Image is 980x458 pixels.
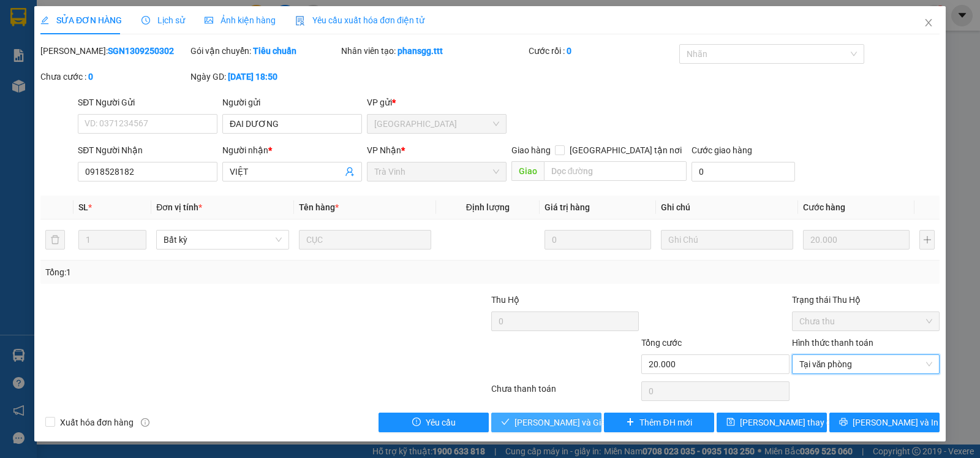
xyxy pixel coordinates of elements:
[295,15,424,25] span: Yêu cầu xuất hóa đơn điện tử
[490,382,640,403] div: Chưa thanh toán
[108,46,174,56] b: SGN1309250302
[919,230,935,250] button: plus
[299,230,431,250] input: VD: Bàn, Ghế
[803,202,845,212] span: Cước hàng
[190,44,338,58] div: Gói vận chuyển:
[78,143,217,157] div: SĐT Người Nhận
[740,416,838,429] span: [PERSON_NAME] thay đổi
[40,44,188,58] div: [PERSON_NAME]:
[726,418,735,427] span: save
[692,145,752,155] label: Cước giao hàng
[88,72,93,82] b: 0
[692,162,795,181] input: Cước giao hàng
[398,46,443,56] b: phansgg.ttt
[853,416,938,429] span: [PERSON_NAME] và In
[514,416,632,429] span: [PERSON_NAME] và Giao hàng
[156,202,202,212] span: Đơn vị tính
[78,96,217,109] div: SĐT Người Gửi
[661,230,793,250] input: Ghi Chú
[299,202,339,212] span: Tên hàng
[529,44,676,58] div: Cước rồi :
[412,418,421,427] span: exclamation-circle
[190,70,338,83] div: Ngày GD:
[205,15,276,25] span: Ảnh kiện hàng
[639,416,692,429] span: Thêm ĐH mới
[222,96,362,109] div: Người gửi
[40,70,188,83] div: Chưa cước :
[345,167,355,177] span: user-add
[253,46,296,56] b: Tiêu chuẩn
[466,202,510,212] span: Định lượng
[367,96,507,109] div: VP gửi
[545,202,590,212] span: Giá trị hàng
[792,338,873,348] label: Hình thức thanh toán
[141,16,150,25] span: clock-circle
[295,16,305,26] img: icon
[656,196,798,219] th: Ghi chú
[141,418,149,427] span: info-circle
[40,15,122,25] span: SỬA ĐƠN HÀNG
[40,16,49,25] span: edit
[367,145,401,155] span: VP Nhận
[45,230,65,250] button: delete
[374,115,499,133] span: Sài Gòn
[205,16,213,25] span: picture
[491,413,601,432] button: check[PERSON_NAME] và Giao hàng
[78,202,88,212] span: SL
[55,416,138,429] span: Xuất hóa đơn hàng
[829,413,940,432] button: printer[PERSON_NAME] và In
[45,265,379,279] div: Tổng: 1
[792,293,940,307] div: Trạng thái Thu Hộ
[222,143,362,157] div: Người nhận
[911,6,946,40] button: Close
[626,418,635,427] span: plus
[491,295,519,305] span: Thu Hộ
[164,231,281,249] span: Bất kỳ
[544,161,687,181] input: Dọc đường
[799,312,932,330] span: Chưa thu
[799,355,932,373] span: Tại văn phòng
[374,162,499,181] span: Trà Vinh
[141,15,185,25] span: Lịch sử
[604,413,714,432] button: plusThêm ĐH mới
[641,338,682,348] span: Tổng cước
[426,416,456,429] span: Yêu cầu
[501,418,510,427] span: check
[839,418,848,427] span: printer
[545,230,651,250] input: 0
[341,44,527,58] div: Nhân viên tạo:
[717,413,827,432] button: save[PERSON_NAME] thay đổi
[567,46,571,56] b: 0
[511,145,551,155] span: Giao hàng
[565,143,687,157] span: [GEOGRAPHIC_DATA] tận nơi
[803,230,910,250] input: 0
[924,18,933,28] span: close
[511,161,544,181] span: Giao
[379,413,489,432] button: exclamation-circleYêu cầu
[228,72,277,82] b: [DATE] 18:50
